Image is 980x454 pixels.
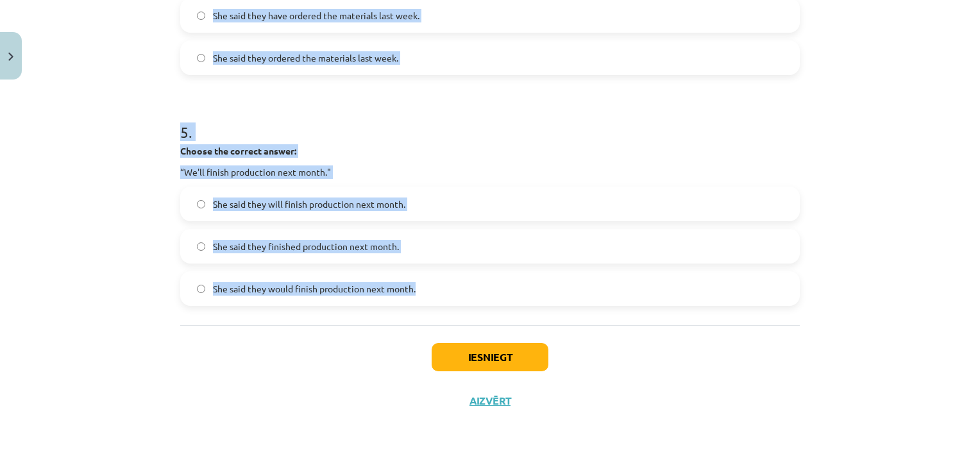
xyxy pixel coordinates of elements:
input: She said they have ordered the materials last week. [197,12,205,20]
span: She said they will finish production next month. [213,198,405,211]
img: icon-close-lesson-0947bae3869378f0d4975bcd49f059093ad1ed9edebbc8119c70593378902aed.svg [8,53,13,61]
p: “We'll finish production next month." [180,165,800,179]
span: She said they have ordered the materials last week. [213,9,419,22]
button: Iesniegt [432,343,548,371]
input: She said they finished production next month. [197,242,205,251]
span: She said they ordered the materials last week. [213,51,398,65]
h1: 5 . [180,101,800,140]
button: Aizvērt [466,394,514,407]
input: She said they would finish production next month. [197,285,205,293]
strong: Choose the correct answer: [180,145,296,156]
span: She said they would finish production next month. [213,282,416,296]
span: She said they finished production next month. [213,240,399,253]
input: She said they will finish production next month. [197,200,205,208]
input: She said they ordered the materials last week. [197,54,205,62]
